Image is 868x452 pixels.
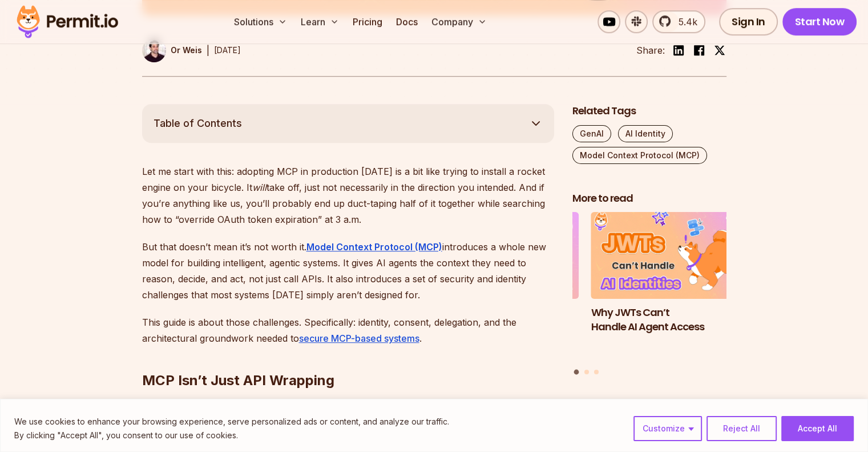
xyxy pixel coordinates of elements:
[427,10,491,33] button: Company
[425,306,579,362] h3: Delegating AI Permissions to Human Users with [DOMAIN_NAME]’s Access Request MCP
[572,212,726,376] div: Posts
[594,370,599,374] button: Go to slide 3
[591,212,745,362] li: 1 of 3
[229,10,292,33] button: Solutions
[572,147,707,164] a: Model Context Protocol (MCP)
[572,191,726,206] h2: More to read
[714,45,725,56] img: twitter
[591,212,745,299] img: Why JWTs Can’t Handle AI Agent Access
[296,10,344,33] button: Learn
[672,43,685,57] img: linkedin
[425,212,579,362] li: 3 of 3
[652,10,705,33] a: 5.4k
[692,43,706,57] img: facebook
[425,212,579,299] img: Delegating AI Permissions to Human Users with Permit.io’s Access Request MCP
[142,38,166,62] img: Or Weis
[633,416,702,441] button: Customize
[574,369,579,374] button: Go to slide 1
[207,43,209,57] div: |
[391,10,422,33] a: Docs
[584,370,589,374] button: Go to slide 2
[706,416,777,441] button: Reject All
[782,8,857,35] a: Start Now
[11,2,123,41] img: Permit logo
[142,104,554,143] button: Table of Contents
[348,10,387,33] a: Pricing
[781,416,854,441] button: Accept All
[719,8,778,35] a: Sign In
[299,333,419,344] a: secure MCP-based systems
[154,115,242,131] span: Table of Contents
[636,43,665,57] li: Share:
[142,239,554,303] p: But that doesn’t mean it’s not worth it. introduces a whole new model for building intelligent, a...
[618,125,673,142] a: AI Identity
[591,212,745,362] a: Why JWTs Can’t Handle AI Agent AccessWhy JWTs Can’t Handle AI Agent Access
[142,163,554,227] p: Let me start with this: adopting MCP in production [DATE] is a bit like trying to install a rocke...
[306,241,442,253] a: Model Context Protocol (MCP)
[14,429,449,442] p: By clicking "Accept All", you consent to our use of cookies.
[572,104,726,118] h2: Related Tags
[591,306,745,334] h3: Why JWTs Can’t Handle AI Agent Access
[252,182,267,193] em: will
[142,314,554,346] p: This guide is about those challenges. Specifically: identity, consent, delegation, and the archit...
[14,415,449,429] p: We use cookies to enhance your browsing experience, serve personalized ads or content, and analyz...
[142,38,202,62] a: Or Weis
[214,45,241,55] time: [DATE]
[142,326,554,390] h2: MCP Isn’t Just API Wrapping
[171,45,202,56] p: Or Weis
[572,125,611,142] a: GenAI
[672,15,697,29] span: 5.4k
